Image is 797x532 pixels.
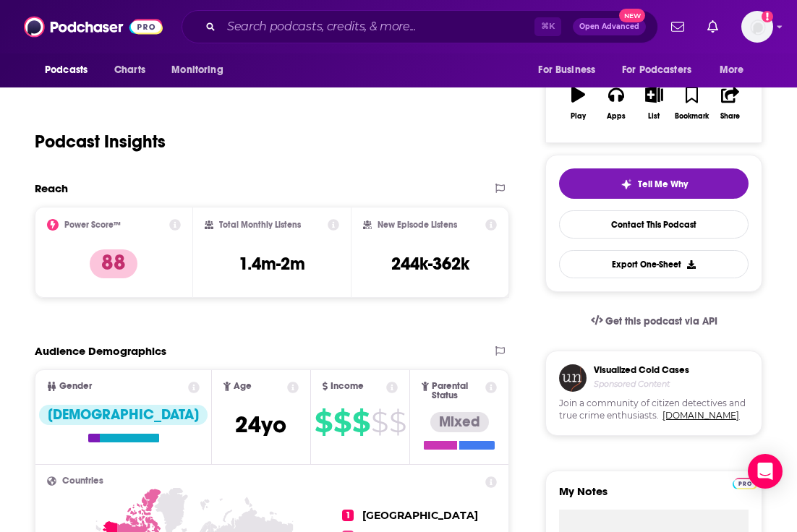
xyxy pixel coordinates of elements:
div: List [648,112,660,121]
div: Open Intercom Messenger [748,454,783,489]
button: open menu [709,56,762,84]
span: More [720,60,744,80]
h2: Total Monthly Listens [219,220,301,230]
span: Get this podcast via API [605,315,717,327]
button: tell me why sparkleTell Me Why [559,168,749,199]
div: Play [571,112,586,121]
a: [DOMAIN_NAME] [662,410,739,421]
span: For Business [538,60,595,80]
h2: Reach [35,181,68,195]
div: Bookmark [675,112,709,121]
button: Bookmark [673,77,711,129]
button: Share [711,77,749,129]
h2: Power Score™ [64,220,121,230]
span: [GEOGRAPHIC_DATA] [362,509,478,522]
a: Charts [105,56,154,84]
span: Age [234,382,252,391]
span: $ [315,411,332,434]
span: Podcasts [45,60,88,80]
img: tell me why sparkle [621,179,632,190]
div: Search podcasts, credits, & more... [182,10,658,43]
span: 24 yo [235,411,286,439]
span: Join a community of citizen detectives and true crime enthusiasts. [559,398,749,422]
span: $ [371,411,388,434]
h3: Visualized Cold Cases [594,364,689,376]
h3: 244k-362k [391,253,469,275]
a: Visualized Cold CasesSponsored ContentJoin a community of citizen detectives and true crime enthu... [545,351,762,471]
a: Get this podcast via API [579,304,730,339]
h2: Audience Demographics [35,344,166,358]
img: Podchaser Pro [733,478,758,489]
svg: Add a profile image [762,11,773,22]
span: For Podcasters [622,60,691,80]
span: ⌘ K [534,17,561,36]
span: Open Advanced [579,23,639,30]
button: Export One-Sheet [559,250,749,278]
div: Share [720,112,740,121]
label: My Notes [559,484,749,510]
h3: 1.4m-2m [239,253,305,275]
img: Podchaser - Follow, Share and Rate Podcasts [24,13,163,40]
h2: New Episode Listens [378,220,457,230]
span: New [619,9,645,22]
span: Charts [114,60,145,80]
a: Show notifications dropdown [702,14,724,39]
img: User Profile [741,11,773,43]
span: Tell Me Why [638,179,688,190]
button: List [635,77,673,129]
button: open menu [528,56,613,84]
button: Apps [597,77,635,129]
button: open menu [35,56,106,84]
span: Gender [59,382,92,391]
button: Open AdvancedNew [573,18,646,35]
a: Pro website [733,476,758,489]
p: 88 [90,249,137,278]
button: open menu [613,56,712,84]
span: Parental Status [432,382,483,400]
span: Logged in as ellerylsmith123 [741,11,773,43]
h4: Sponsored Content [594,379,689,389]
span: $ [333,411,351,434]
h1: Podcast Insights [35,131,166,153]
button: Show profile menu [741,11,773,43]
span: $ [352,411,370,434]
a: Contact This Podcast [559,210,749,239]
a: Show notifications dropdown [665,14,690,39]
button: open menu [161,56,242,84]
div: Mixed [430,412,489,432]
span: $ [389,411,406,434]
input: Search podcasts, credits, & more... [221,15,534,38]
div: [DEMOGRAPHIC_DATA] [39,405,208,425]
span: 1 [342,510,354,521]
div: Apps [607,112,626,121]
span: Countries [62,476,103,486]
span: Income [331,382,364,391]
img: coldCase.18b32719.png [559,364,587,392]
button: Play [559,77,597,129]
span: Monitoring [171,60,223,80]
